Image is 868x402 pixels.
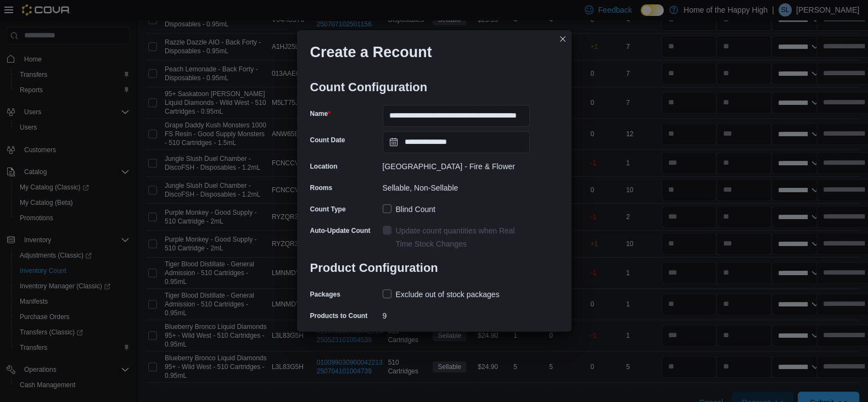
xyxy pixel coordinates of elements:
[310,183,333,192] label: Rooms
[310,162,338,171] label: Location
[383,307,530,320] div: 9
[383,179,530,192] div: Sellable, Non-Sellable
[396,224,530,250] div: Update count quantities when Real Time Stock Changes
[310,109,331,118] label: Name
[396,203,435,216] div: Blind Count
[310,136,345,144] label: Count Date
[396,288,500,301] div: Exclude out of stock packages
[310,290,340,299] label: Packages
[383,131,530,153] input: Press the down key to open a popover containing a calendar.
[310,226,371,235] label: Auto-Update Count
[310,70,530,105] h3: Count Configuration
[383,158,530,171] div: [GEOGRAPHIC_DATA] - Fire & Flower
[556,32,569,46] button: Closes this modal window
[310,250,530,286] h3: Product Configuration
[310,311,368,320] label: Products to Count
[310,205,346,214] label: Count Type
[310,43,432,61] h1: Create a Recount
